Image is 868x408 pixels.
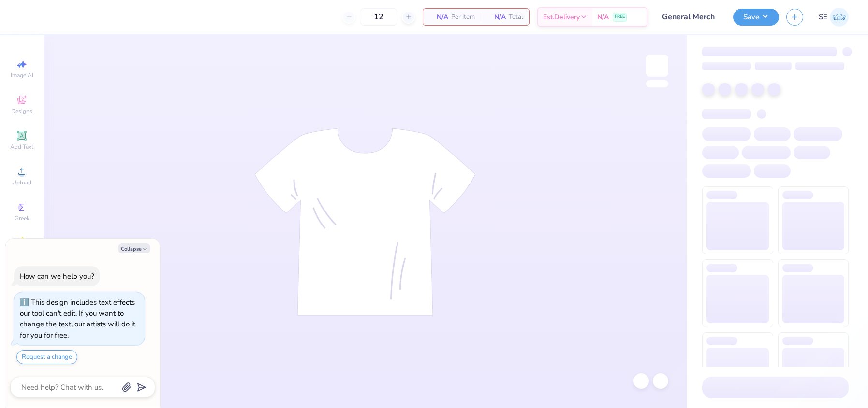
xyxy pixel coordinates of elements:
span: Est. Delivery [543,12,580,22]
span: Total [509,12,523,22]
span: N/A [429,12,448,22]
img: tee-skeleton.svg [254,128,476,316]
span: Greek [15,214,29,222]
span: Designs [11,107,32,115]
span: SE [819,12,827,23]
img: Shirley Evaleen B [830,8,849,27]
span: Upload [12,179,31,186]
div: This design includes text effects our tool can't edit. If you want to change the text, our artist... [20,297,135,340]
span: FREE [615,14,625,20]
input: – – [360,8,397,26]
input: Untitled Design [655,7,726,27]
span: Add Text [10,143,33,151]
span: Per Item [451,12,475,22]
span: N/A [597,12,609,22]
span: N/A [486,12,506,22]
a: SE [819,8,849,27]
button: Collapse [118,243,150,253]
div: How can we help you? [20,271,94,281]
span: Image AI [11,71,33,79]
button: Request a change [16,350,77,364]
button: Save [733,9,779,26]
